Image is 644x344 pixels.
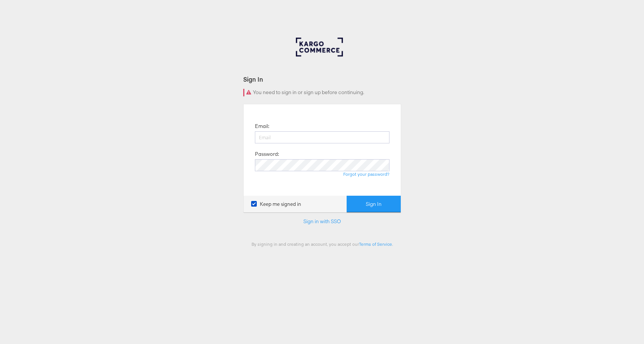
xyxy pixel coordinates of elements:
a: Forgot your password? [343,171,389,177]
div: Sign In [243,75,401,84]
div: By signing in and creating an account, you accept our . [243,241,401,247]
a: Sign in with SSO [303,218,341,225]
label: Email: [255,123,269,130]
a: Terms of Service [359,241,392,247]
button: Sign In [347,196,401,213]
input: Email [255,131,389,143]
label: Keep me signed in [251,201,301,208]
label: Password: [255,151,279,158]
div: You need to sign in or sign up before continuing. [243,89,401,96]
